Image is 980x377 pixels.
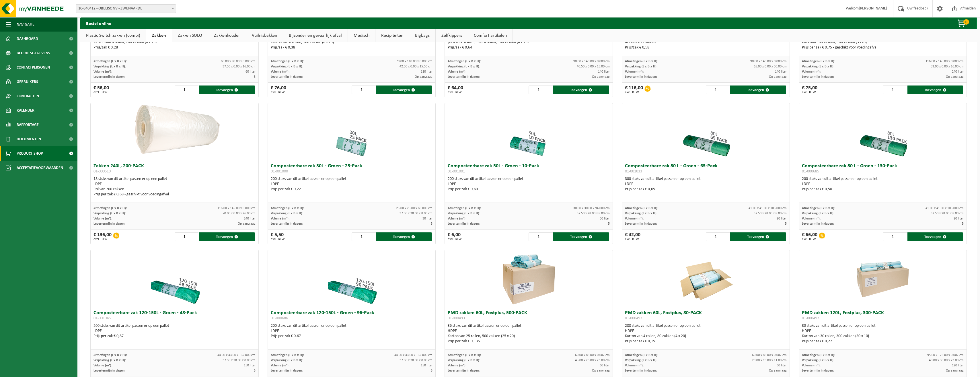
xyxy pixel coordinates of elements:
[802,222,834,226] span: Levertermijn in dagen:
[625,334,787,339] div: Karton van 4 rollen, 80 zakken (4 x 20)
[448,222,480,226] span: Levertermijn in dagen:
[17,146,43,161] span: Product Shop
[93,169,111,174] span: 01-000510
[93,65,126,68] span: Verpakking (L x B x H):
[754,212,787,215] span: 37.50 x 28.00 x 8.00 cm
[400,212,432,215] span: 37.50 x 28.00 x 8.00 cm
[600,217,610,220] span: 50 liter
[802,217,821,220] span: Volume (m³):
[931,212,964,215] span: 37.50 x 28.00 x 8.00 cm
[93,75,125,79] span: Levertermijn in dagen:
[17,60,50,75] span: Contactpersonen
[600,364,610,367] span: 60 liter
[175,85,199,94] input: 1
[625,65,657,68] span: Verpakking (L x B x H):
[577,65,610,68] span: 40.50 x 0.00 x 15.00 cm
[802,182,964,187] div: LDPE
[223,65,256,68] span: 37.50 x 0.00 x 16.00 cm
[17,103,34,118] span: Kalender
[400,65,432,68] span: 42.50 x 0.00 x 15.50 cm
[859,6,887,11] strong: [PERSON_NAME]
[352,85,376,94] input: 1
[802,238,817,241] span: excl. BTW
[223,212,256,215] span: 70.00 x 0.00 x 26.00 cm
[625,45,787,50] div: Prijs/zak € 0,58
[271,164,433,175] h3: Composteerbare zak 30L - Groen - 25-Pack
[931,65,964,68] span: 53.00 x 0.00 x 16.00 cm
[625,329,787,334] div: HDPE
[93,323,256,339] div: 200 stuks van dit artikel passen er op een pallet
[802,232,817,241] div: € 66,00
[93,364,112,367] span: Volume (m³):
[592,75,610,79] span: Op aanvraag
[625,176,787,192] div: 300 stuks van dit artikel passen er op een pallet
[448,164,610,175] h3: Composteerbare zak 50L - Groen - 10-Pack
[271,75,303,79] span: Levertermijn in dagen:
[117,103,232,161] img: 01-000510
[76,5,176,13] span: 10-840412 - OBELISC NV - ZWIJNAARDE
[271,187,433,192] div: Prijs per zak € 0,22
[802,70,821,73] span: Volume (m³):
[93,212,126,215] span: Verpakking (L x B x H):
[448,238,462,241] span: excl. BTW
[17,118,39,132] span: Rapportage
[448,207,481,210] span: Afmetingen (L x B x H):
[93,222,125,226] span: Levertermijn in dagen:
[394,353,432,357] span: 44.00 x 43.00 x 132.000 cm
[553,85,609,94] button: Toevoegen
[625,212,657,215] span: Verpakking (L x B x H):
[271,364,289,367] span: Volume (m³):
[271,329,433,334] div: LDPE
[238,222,256,226] span: Op aanvraag
[500,103,557,161] img: 01-001001
[500,250,557,308] img: 01-000493
[854,250,911,308] img: 01-000497
[448,339,610,344] div: Prijs per zak € 0,135
[199,232,255,241] button: Toevoegen
[146,250,203,308] img: 01-001045
[625,364,644,367] span: Volume (m³):
[396,60,432,63] span: 70.00 x 110.00 x 0.000 cm
[323,250,380,308] img: 01-000686
[93,70,112,73] span: Volume (m³):
[271,316,288,320] span: 01-000686
[223,359,256,362] span: 37.50 x 28.00 x 8.00 cm
[448,364,466,367] span: Volume (m³):
[625,222,657,226] span: Levertermijn in dagen:
[529,232,553,241] input: 1
[785,222,787,226] span: 5
[93,359,126,362] span: Verpakking (L x B x H):
[954,217,964,220] span: 80 liter
[271,217,289,220] span: Volume (m³):
[146,29,172,42] a: Zakken
[573,60,610,63] span: 90.00 x 140.00 x 0.000 cm
[625,323,787,344] div: 288 stuks van dit artikel passen er op een pallet
[448,40,610,45] div: [PERSON_NAME] met 4 rollen, 100 zakken (4 x 25)
[448,232,462,241] div: € 6,00
[802,339,964,344] div: Prijs per zak € 0,27
[706,85,730,94] input: 1
[271,310,433,322] h3: Composteerbare zak 120-150L - Groen - 96-Pack
[573,207,610,210] span: 30.00 x 30.00 x 94.000 cm
[625,238,640,241] span: excl. BTW
[625,60,658,63] span: Afmetingen (L x B x H):
[93,217,112,220] span: Volume (m³):
[802,91,817,94] span: excl. BTW
[244,364,256,367] span: 150 liter
[271,232,285,241] div: € 5,50
[929,359,964,362] span: 40.00 x 30.00 x 23.00 cm
[448,65,480,68] span: Verpakking (L x B x H):
[271,238,285,241] span: excl. BTW
[448,85,463,94] div: € 64,00
[448,217,466,220] span: Volume (m³):
[625,164,787,175] h3: Composteerbare zak 80 L - Groen - 65-Pack
[730,85,786,94] button: Toevoegen
[217,353,256,357] span: 44.00 x 43.00 x 132.000 cm
[625,232,640,241] div: € 42,00
[625,359,657,362] span: Verpakking (L x B x H):
[625,169,642,174] span: 01-001033
[625,91,643,94] span: excl. BTW
[883,85,907,94] input: 1
[221,60,256,63] span: 60.00 x 90.00 x 0.000 cm
[448,369,480,372] span: Levertermijn in dagen:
